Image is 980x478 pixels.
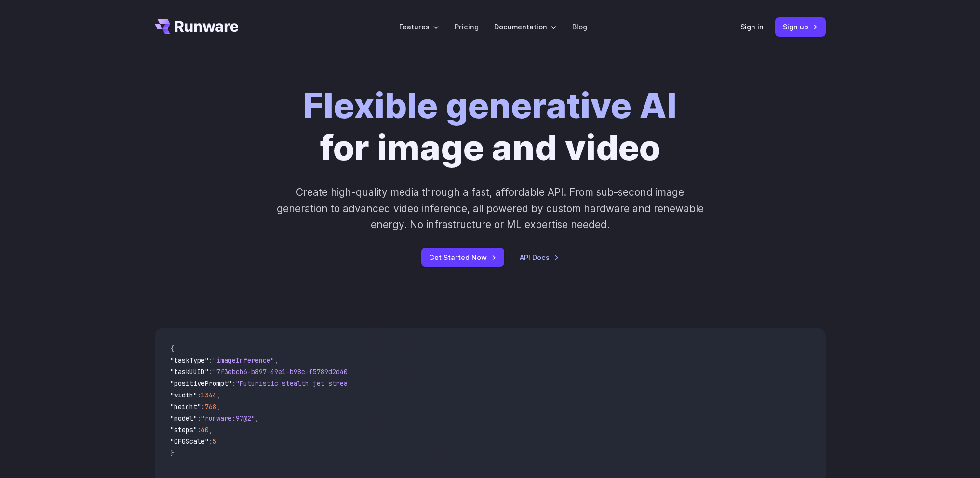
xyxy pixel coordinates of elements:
span: : [201,402,205,411]
span: "positivePrompt" [170,379,232,388]
span: : [209,437,213,446]
label: Features [399,21,439,32]
span: 5 [213,437,216,446]
a: Sign in [740,21,764,32]
span: : [197,414,201,423]
a: API Docs [520,252,559,263]
span: } [170,449,174,457]
span: 40 [201,425,209,434]
a: Go to / [155,19,239,34]
span: : [197,391,201,399]
a: Get Started Now [421,248,504,267]
span: "steps" [170,425,197,434]
span: : [209,368,213,376]
span: : [232,379,236,388]
span: "height" [170,402,201,411]
span: "7f3ebcb6-b897-49e1-b98c-f5789d2d40d7" [213,368,359,376]
a: Pricing [455,21,479,32]
span: : [197,425,201,434]
span: "CFGScale" [170,437,209,446]
span: "Futuristic stealth jet streaking through a neon-lit cityscape with glowing purple exhaust" [236,379,587,388]
a: Sign up [775,17,826,36]
span: "taskUUID" [170,368,209,376]
span: 768 [205,402,216,411]
span: , [255,414,259,423]
label: Documentation [494,21,557,32]
a: Blog [572,21,587,32]
span: : [209,356,213,365]
span: , [216,391,220,399]
p: Create high-quality media through a fast, affordable API. From sub-second image generation to adv... [275,184,705,232]
span: "model" [170,414,197,423]
span: , [216,402,220,411]
span: "taskType" [170,356,209,365]
span: "runware:97@2" [201,414,255,423]
span: , [209,425,213,434]
strong: Flexible generative AI [303,84,677,127]
span: 1344 [201,391,216,399]
span: , [274,356,278,365]
h1: for image and video [303,85,677,169]
span: "imageInference" [213,356,274,365]
span: "width" [170,391,197,399]
span: { [170,344,174,353]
